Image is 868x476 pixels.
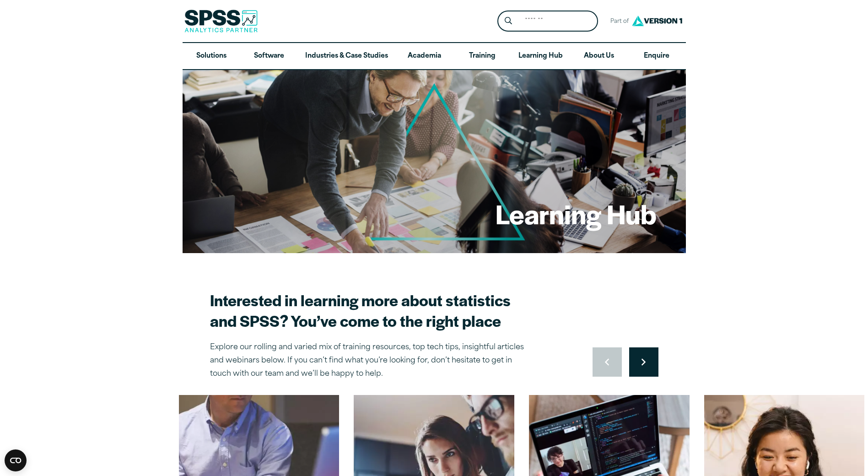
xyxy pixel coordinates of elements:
img: Version1 Logo [630,12,685,29]
a: Software [240,43,298,70]
img: SPSS Analytics Partner [184,10,258,32]
p: Explore our rolling and varied mix of training resources, top tech tips, insightful articles and ... [210,341,530,380]
span: Part of [605,15,630,28]
a: Enquire [628,43,685,70]
h2: Interested in learning more about statistics and SPSS? You’ve come to the right place [210,290,530,331]
h1: Learning Hub [496,196,657,232]
form: Site Header Search Form [497,11,598,32]
button: Search magnifying glass icon [500,13,517,30]
a: Academia [395,43,453,70]
a: Industries & Case Studies [298,43,395,70]
a: About Us [570,43,628,70]
button: Move to next slide [629,347,658,377]
a: Training [453,43,511,70]
nav: Desktop version of site main menu [183,43,686,70]
svg: Search magnifying glass icon [505,17,512,25]
svg: Right pointing chevron [642,358,646,366]
button: Open CMP widget [5,449,27,471]
a: Solutions [183,43,240,70]
a: Learning Hub [511,43,570,70]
